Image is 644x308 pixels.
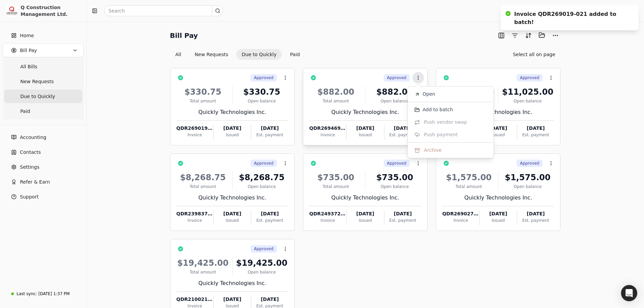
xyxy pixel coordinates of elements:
[501,171,554,184] div: $1,575.00
[170,30,198,41] h2: Bill Pay
[442,171,495,184] div: $1,575.00
[480,125,517,132] div: [DATE]
[3,131,84,144] a: Accounting
[189,49,234,60] button: New Requests
[176,125,213,132] div: QDR269019-021
[3,44,84,57] button: Bill Pay
[214,132,251,138] div: Issued
[176,98,230,104] div: Total amount
[6,5,18,17] img: 3171ca1f-602b-4dfe-91f0-0ace091e1481.jpeg
[309,132,346,138] div: Invoice
[251,210,288,217] div: [DATE]
[4,104,82,118] a: Paid
[214,296,251,303] div: [DATE]
[235,269,288,275] div: Open balance
[254,75,273,81] span: Approved
[4,90,82,103] a: Due to Quickly
[517,125,554,132] div: [DATE]
[387,75,407,81] span: Approved
[20,193,39,200] span: Support
[20,63,37,70] span: All Bills
[347,125,384,132] div: [DATE]
[170,49,306,60] div: Invoice filter options
[384,217,421,223] div: Est. payment
[387,160,407,166] span: Approved
[309,108,421,116] div: Quickly Technologies Inc.
[235,184,288,190] div: Open balance
[368,184,421,190] div: Open balance
[424,131,458,138] span: Push payment
[38,291,70,297] div: [DATE] 1:37 PM
[176,296,213,303] div: QDR210021-0539
[501,98,554,104] div: Open balance
[424,119,467,126] span: Push vendor swap
[442,184,495,190] div: Total amount
[214,217,251,223] div: Issued
[517,132,554,138] div: Est. payment
[214,210,251,217] div: [DATE]
[520,75,540,81] span: Approved
[480,217,517,223] div: Issued
[235,86,288,98] div: $330.75
[309,184,362,190] div: Total amount
[251,296,288,303] div: [DATE]
[501,86,554,98] div: $11,025.00
[176,269,230,275] div: Total amount
[384,125,421,132] div: [DATE]
[3,145,84,159] a: Contacts
[3,175,84,189] button: Refer & Earn
[251,132,288,138] div: Est. payment
[480,210,517,217] div: [DATE]
[384,210,421,217] div: [DATE]
[309,210,346,217] div: QDR249372-0551
[442,210,479,217] div: QDR269027-007
[442,86,495,98] div: $11,025.00
[501,184,554,190] div: Open balance
[347,210,384,217] div: [DATE]
[520,160,540,166] span: Approved
[517,210,554,217] div: [DATE]
[176,86,230,98] div: $330.75
[20,149,41,156] span: Contacts
[104,5,223,16] input: Search
[384,132,421,138] div: Est. payment
[3,288,84,300] a: Last sync:[DATE] 1:37 PM
[21,4,80,18] div: Q Construction Management Ltd.
[176,279,288,287] div: Quickly Technologies Inc.
[4,75,82,88] a: New Requests
[347,132,384,138] div: Issued
[309,86,362,98] div: $882.00
[309,171,362,184] div: $735.00
[368,86,421,98] div: $882.00
[176,108,288,116] div: Quickly Technologies Inc.
[176,210,213,217] div: QDR239837-15-1
[20,179,50,186] span: Refer & Earn
[235,171,288,184] div: $8,268.75
[285,49,305,60] button: Paid
[254,246,273,252] span: Approved
[20,32,34,39] span: Home
[3,190,84,204] button: Support
[17,291,37,297] div: Last sync:
[309,98,362,104] div: Total amount
[423,106,453,113] span: Add to batch
[176,217,213,223] div: Invoice
[235,98,288,104] div: Open balance
[514,10,625,26] div: Invoice QDR269019-021 added to batch!
[235,257,288,269] div: $19,425.00
[621,285,637,301] div: Open Intercom Messenger
[423,91,435,98] span: Open
[176,194,288,202] div: Quickly Technologies Inc.
[309,194,421,202] div: Quickly Technologies Inc.
[309,125,346,132] div: QDR269469-020
[176,132,213,138] div: Invoice
[507,49,560,60] button: Select all on page
[424,147,442,154] span: Archive
[176,257,230,269] div: $19,425.00
[236,49,282,60] button: Due to Quickly
[517,217,554,223] div: Est. payment
[170,49,187,60] button: All
[4,60,82,73] a: All Bills
[251,125,288,132] div: [DATE]
[254,160,273,166] span: Approved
